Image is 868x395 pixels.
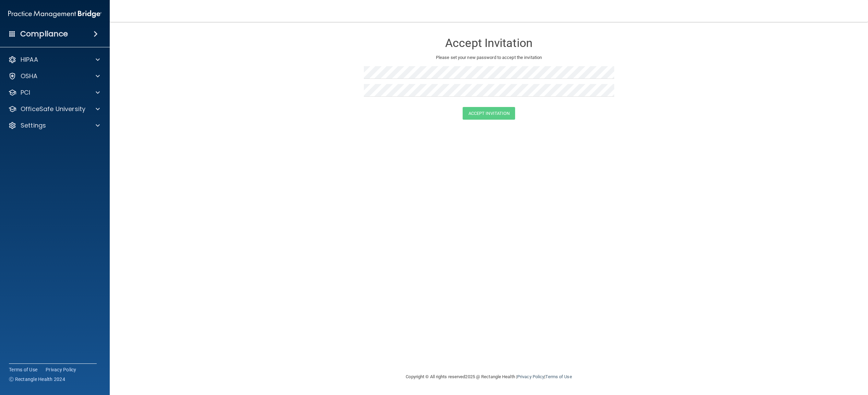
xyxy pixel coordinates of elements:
[517,374,544,379] a: Privacy Policy
[21,105,85,113] p: OfficeSafe University
[21,121,46,130] p: Settings
[20,29,68,39] h4: Compliance
[8,72,100,80] a: OSHA
[46,366,76,373] a: Privacy Policy
[8,88,100,97] a: PCI
[21,88,30,97] p: PCI
[364,366,614,388] div: Copyright © All rights reserved 2025 @ Rectangle Health | |
[8,105,100,113] a: OfficeSafe University
[9,376,65,383] span: Ⓒ Rectangle Health 2024
[8,56,100,64] a: HIPAA
[8,121,100,130] a: Settings
[369,53,609,62] p: Please set your new password to accept the invitation
[21,72,38,80] p: OSHA
[21,56,38,64] p: HIPAA
[364,37,614,49] h3: Accept Invitation
[463,107,515,120] button: Accept Invitation
[9,366,37,373] a: Terms of Use
[545,374,572,379] a: Terms of Use
[8,7,102,21] img: PMB logo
